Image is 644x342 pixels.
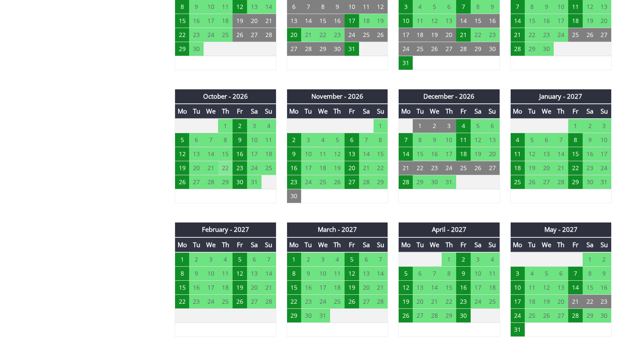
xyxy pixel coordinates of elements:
[218,147,233,161] td: 15
[471,28,485,42] td: 22
[204,252,218,267] td: 3
[287,147,301,161] td: 9
[597,175,612,189] td: 31
[218,104,233,119] th: Th
[233,104,247,119] th: Fr
[413,119,427,133] td: 1
[175,147,190,161] td: 12
[583,175,597,189] td: 30
[525,175,539,189] td: 26
[287,161,301,175] td: 16
[510,161,525,175] td: 18
[539,42,554,56] td: 30
[247,161,262,175] td: 24
[204,104,218,119] th: We
[456,147,471,161] td: 18
[287,28,301,42] td: 20
[175,161,190,175] td: 19
[442,133,456,147] td: 10
[247,104,262,119] th: Sa
[233,161,247,175] td: 23
[316,104,330,119] th: We
[554,104,568,119] th: Th
[359,237,374,252] th: Sa
[471,119,485,133] td: 5
[583,104,597,119] th: Sa
[175,14,190,28] td: 15
[583,14,597,28] td: 19
[330,42,345,56] td: 30
[525,161,539,175] td: 19
[554,14,568,28] td: 17
[330,175,345,189] td: 26
[442,237,456,252] th: Th
[262,133,276,147] td: 11
[413,147,427,161] td: 15
[262,147,276,161] td: 18
[427,14,442,28] td: 12
[330,14,345,28] td: 16
[399,56,413,70] td: 31
[399,104,413,119] th: Mo
[539,175,554,189] td: 27
[218,133,233,147] td: 8
[218,14,233,28] td: 18
[597,133,612,147] td: 10
[471,161,485,175] td: 26
[399,147,413,161] td: 14
[218,252,233,267] td: 4
[399,28,413,42] td: 17
[399,133,413,147] td: 7
[204,161,218,175] td: 21
[189,252,204,267] td: 2
[175,133,190,147] td: 5
[233,252,247,267] td: 5
[330,104,345,119] th: Th
[485,104,500,119] th: Su
[204,175,218,189] td: 28
[359,161,374,175] td: 21
[359,175,374,189] td: 28
[233,175,247,189] td: 30
[287,14,301,28] td: 13
[442,14,456,28] td: 13
[597,119,612,133] td: 3
[287,175,301,189] td: 23
[456,119,471,133] td: 4
[316,175,330,189] td: 25
[287,104,301,119] th: Mo
[597,161,612,175] td: 24
[427,161,442,175] td: 23
[316,237,330,252] th: We
[175,222,276,237] th: February - 2027
[247,175,262,189] td: 31
[442,28,456,42] td: 20
[301,42,316,56] td: 28
[510,104,525,119] th: Mo
[427,42,442,56] td: 26
[175,104,190,119] th: Mo
[471,237,485,252] th: Sa
[247,252,262,267] td: 6
[554,28,568,42] td: 24
[456,14,471,28] td: 14
[287,189,301,203] td: 30
[597,147,612,161] td: 17
[485,28,500,42] td: 23
[247,237,262,252] th: Sa
[233,237,247,252] th: Fr
[374,161,388,175] td: 22
[539,161,554,175] td: 20
[539,14,554,28] td: 16
[189,161,204,175] td: 20
[218,237,233,252] th: Th
[316,28,330,42] td: 22
[330,133,345,147] td: 5
[471,14,485,28] td: 15
[568,161,583,175] td: 22
[427,28,442,42] td: 19
[262,237,276,252] th: Su
[175,237,190,252] th: Mo
[247,14,262,28] td: 20
[301,28,316,42] td: 21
